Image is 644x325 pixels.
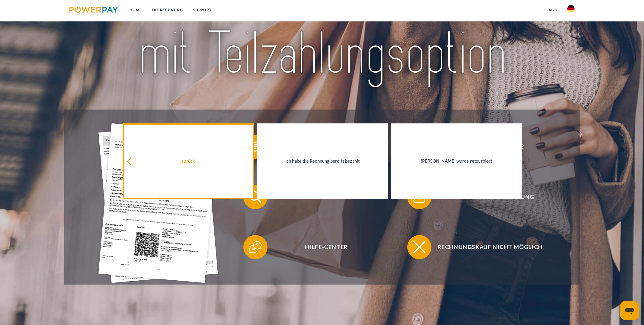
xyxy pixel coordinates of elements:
[407,235,564,259] button: Rechnungskauf nicht möglich
[99,123,218,283] img: single_invoice_powerpay_de.jpg
[407,185,564,209] button: Rechnungsbeanstandung
[261,157,384,165] div: Ich habe die Rechnung bereits bezahlt
[188,5,217,15] a: SUPPORT
[620,301,639,320] iframe: Schaltfläche zum Öffnen des Messaging-Fensters
[127,157,250,165] div: zurück
[69,7,118,13] img: logo-powerpay.svg
[147,5,188,15] a: DIE RECHNUNG
[243,185,400,209] button: Konto einsehen
[416,235,564,259] span: Rechnungskauf nicht möglich
[395,157,518,165] div: [PERSON_NAME] wurde retourniert
[567,5,575,12] img: de
[252,235,400,259] span: Hilfe-Center
[124,5,147,15] a: Home
[248,240,263,255] img: qb_help.svg
[412,240,427,255] img: qb_close.svg
[243,235,400,259] button: Hilfe-Center
[543,5,562,15] a: agb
